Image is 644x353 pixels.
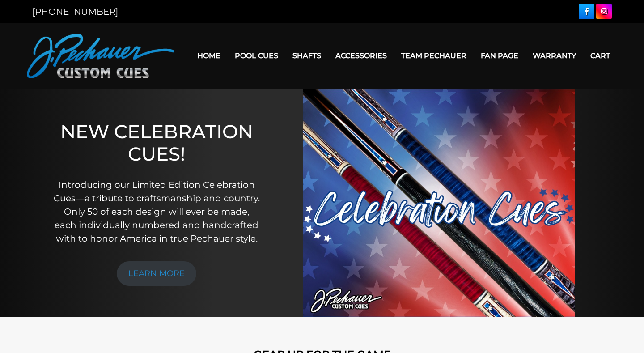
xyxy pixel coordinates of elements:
p: Introducing our Limited Edition Celebration Cues—a tribute to craftsmanship and country. Only 50 ... [53,178,260,245]
a: Cart [583,44,617,67]
a: LEARN MORE [117,261,196,286]
a: Home [190,44,228,67]
a: Warranty [525,44,583,67]
a: Team Pechauer [394,44,474,67]
a: Fan Page [474,44,525,67]
a: [PHONE_NUMBER] [32,6,118,17]
a: Accessories [328,44,394,67]
img: Pechauer Custom Cues [27,34,174,78]
a: Pool Cues [228,44,285,67]
a: Shafts [285,44,328,67]
h1: NEW CELEBRATION CUES! [53,120,260,166]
